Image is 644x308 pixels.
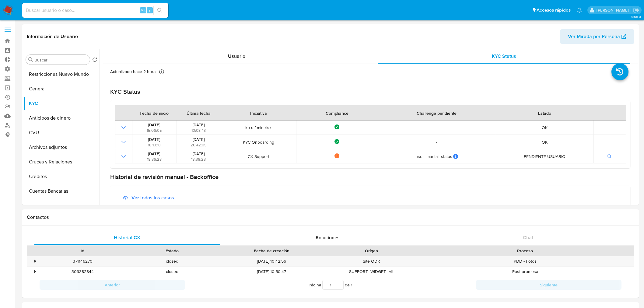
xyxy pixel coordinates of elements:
div: • [34,269,36,275]
button: Restricciones Nuevo Mundo [23,67,100,82]
input: Buscar [34,57,87,63]
button: Anterior [40,280,185,290]
div: PDD - Fotos [416,256,634,266]
div: • [34,258,36,264]
div: 371146270 [38,256,127,266]
span: Soluciones [316,234,340,241]
button: Cruces y Relaciones [23,155,100,169]
div: Post promesa [416,267,634,277]
button: Buscar [28,57,33,62]
button: KYC [23,96,100,111]
span: s [149,7,151,13]
div: [DATE] 10:50:47 [217,267,327,277]
span: Usuario [228,53,245,60]
div: Fecha de creación [221,248,322,254]
button: Ver Mirada por Persona [560,29,634,44]
div: [DATE] 10:42:56 [217,256,327,266]
button: Archivos adjuntos [23,140,100,155]
span: Alt [141,7,145,13]
div: closed [127,267,217,277]
div: Site ODR [327,256,416,266]
button: Anticipos de dinero [23,111,100,125]
div: Origen [331,248,412,254]
a: Salir [633,7,639,13]
span: Historial CX [114,234,140,241]
a: Notificaciones [577,8,582,13]
input: Buscar usuario o caso... [22,6,168,14]
span: Ver Mirada por Persona [568,29,620,44]
div: closed [127,256,217,266]
button: Siguiente [476,280,621,290]
button: General [23,82,100,96]
span: Accesos rápidos [537,7,571,13]
button: Cuentas Bancarias [23,184,100,198]
div: 309382844 [38,267,127,277]
button: Créditos [23,169,100,184]
button: Volver al orden por defecto [92,57,97,64]
button: search-icon [153,6,166,15]
span: 1 [351,282,352,288]
span: Página de [309,280,352,290]
button: CVU [23,125,100,140]
h1: Contactos [27,214,634,220]
p: Actualizado hace 2 horas [110,69,158,75]
div: SUPPORT_WIDGET_ML [327,267,416,277]
div: Estado [131,248,212,254]
h1: Información de Usuario [27,33,78,40]
div: Id [42,248,123,254]
button: Datos Modificados [23,198,100,213]
div: Proceso [420,248,630,254]
span: KYC Status [492,53,516,60]
span: Chat [523,234,533,241]
p: zoe.breuer@mercadolibre.com [597,7,631,13]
